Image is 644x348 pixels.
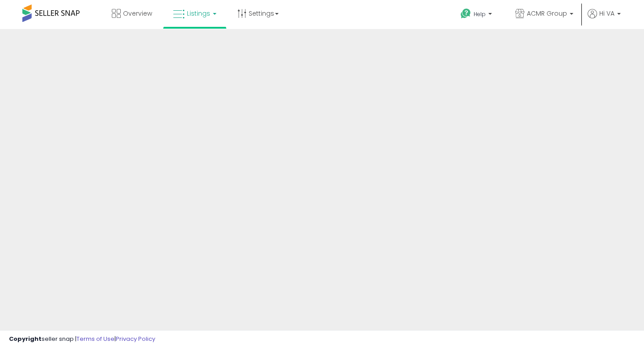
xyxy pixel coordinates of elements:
span: Overview [123,9,152,18]
strong: Copyright [9,335,42,343]
span: Help [474,10,486,18]
a: Privacy Policy [116,335,155,343]
div: seller snap | | [9,335,155,344]
span: Hi VA [599,9,614,18]
span: ACMR Group [527,9,567,18]
i: Get Help [460,8,471,19]
span: Listings [187,9,210,18]
a: Help [453,1,501,29]
a: Hi VA [588,9,621,29]
a: Terms of Use [76,335,114,343]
